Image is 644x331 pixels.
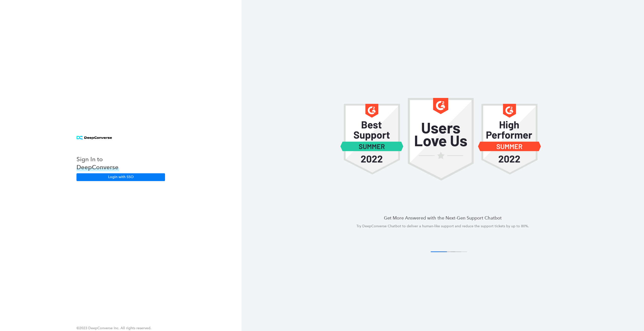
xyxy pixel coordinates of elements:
h4: Get More Answered with the Next-Gen Support Chatbot [254,215,632,221]
span: Try DeepConverse Chatbot to deliver a human-like support and reduce the support tickets by up to ... [356,224,529,228]
span: ©2023 DeepConverse Inc. All rights reserved. [76,326,151,330]
img: carousel 1 [408,98,474,181]
h3: DeepConverse [76,163,119,171]
button: 3 [445,251,461,252]
img: carousel 1 [340,98,404,181]
img: horizontal logo [76,136,112,140]
button: 2 [439,251,455,252]
button: 4 [451,251,467,252]
button: Login with SSO [76,173,165,181]
img: carousel 1 [478,98,542,181]
h3: Sign In to [76,155,119,163]
button: 1 [431,251,447,252]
